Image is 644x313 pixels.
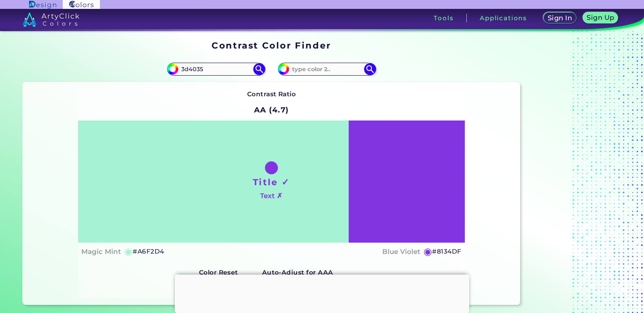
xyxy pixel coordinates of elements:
[289,63,364,74] input: type color 2..
[175,275,469,311] iframe: Advertisement
[199,269,238,276] strong: Color Reset
[543,12,576,23] a: Sign In
[382,246,420,258] h4: Blue Violet
[424,247,432,256] h5: ◉
[178,63,254,74] input: type color 1..
[124,247,133,256] h5: ◉
[583,12,619,23] a: Sign Up
[250,101,293,119] h2: AA (4.7)
[260,190,282,202] h4: Text ✗
[81,246,121,258] h4: Magic Mint
[587,14,614,21] h5: Sign Up
[432,246,461,257] h5: #8134DF
[548,15,572,21] h5: Sign In
[29,1,56,8] img: ArtyClick Design logo
[247,90,296,98] strong: Contrast Ratio
[253,63,265,75] img: icon search
[364,63,376,75] img: icon search
[262,269,333,276] strong: Auto-Adjust for AAA
[133,246,164,257] h5: #A6F2D4
[480,15,527,21] h3: Applications
[253,176,290,188] h1: Title ✓
[23,12,80,27] img: logo_artyclick_colors_white.svg
[523,37,625,308] iframe: Advertisement
[434,15,453,21] h3: Tools
[212,39,331,51] h1: Contrast Color Finder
